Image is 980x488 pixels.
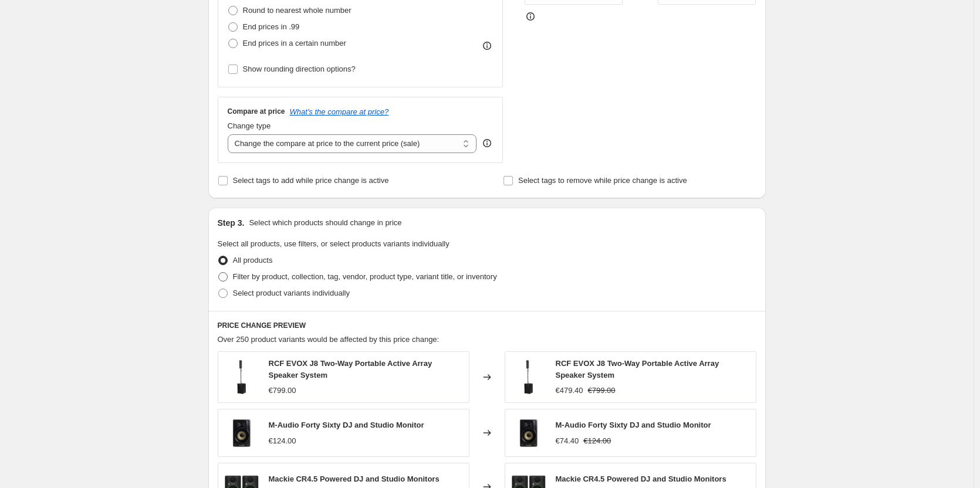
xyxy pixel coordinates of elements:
span: Change type [228,121,271,130]
div: €479.40 [556,385,583,396]
p: Select which products should change in price [249,217,401,229]
span: End prices in .99 [243,22,300,31]
img: maudio-forty-sixty-monitor_1_80x.jpg [224,415,259,450]
span: Filter by product, collection, tag, vendor, product type, variant title, or inventory [233,272,497,281]
strike: €799.00 [588,385,616,396]
div: €799.00 [269,385,296,396]
span: Over 250 product variants would be affected by this price change: [218,335,440,344]
button: What's the compare at price? [290,107,389,116]
img: 0011_evox-j-total-1_1_384b19cf-5585-46b2-ad73-e67f9a32f691_80x.jpg [511,360,546,395]
span: Mackie CR4.5 Powered DJ and Studio Monitors [269,475,440,483]
div: help [481,137,493,149]
span: Select all products, use filters, or select products variants individually [218,239,450,248]
span: Select tags to add while price change is active [233,176,389,185]
img: 0011_evox-j-total-1_1_384b19cf-5585-46b2-ad73-e67f9a32f691_80x.jpg [224,360,259,395]
span: End prices in a certain number [243,39,346,48]
strike: €124.00 [583,435,611,447]
span: Round to nearest whole number [243,6,352,15]
div: €124.00 [269,435,296,447]
span: Show rounding direction options? [243,65,356,73]
span: All products [233,256,273,265]
span: RCF EVOX J8 Two-Way Portable Active Array Speaker System [556,359,719,379]
h3: Compare at price [228,107,285,116]
span: M-Audio Forty Sixty DJ and Studio Monitor [269,421,424,429]
h2: Step 3. [218,217,245,229]
span: RCF EVOX J8 Two-Way Portable Active Array Speaker System [269,359,432,379]
span: Select product variants individually [233,289,350,297]
span: M-Audio Forty Sixty DJ and Studio Monitor [556,421,711,429]
h6: PRICE CHANGE PREVIEW [218,321,756,330]
img: maudio-forty-sixty-monitor_1_80x.jpg [511,415,546,450]
div: €74.40 [556,435,579,447]
span: Select tags to remove while price change is active [518,176,687,185]
span: Mackie CR4.5 Powered DJ and Studio Monitors [556,475,726,483]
